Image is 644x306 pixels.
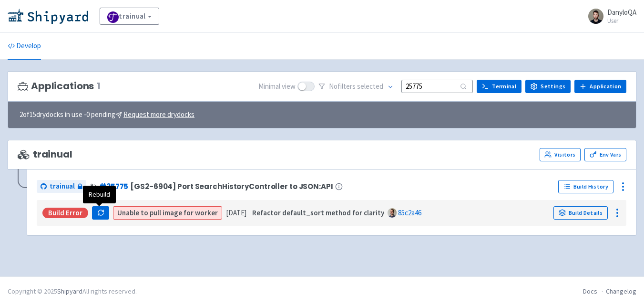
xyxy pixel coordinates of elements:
[50,181,75,192] span: trainual
[20,109,194,120] span: 2 of 15 drydocks in use - 0 pending
[252,208,384,217] strong: Refactor default_sort method for clarity
[8,33,41,60] a: Develop
[258,81,296,92] span: Minimal view
[607,18,636,24] small: User
[357,82,383,91] span: selected
[477,80,521,93] a: Terminal
[117,208,218,217] a: Unable to pull image for worker
[398,208,421,217] a: 85c2a46
[401,80,473,93] input: Search...
[583,9,636,24] a: DanyloQA User
[18,149,72,160] span: trainual
[606,287,636,295] a: Changelog
[57,287,82,295] a: Shipyard
[540,148,581,161] a: Visitors
[42,208,88,218] div: Build Error
[97,81,101,92] span: 1
[226,208,246,217] time: [DATE]
[574,80,626,93] a: Application
[525,80,571,93] a: Settings
[130,182,333,190] span: [GS2-6904] Port SearchHistoryController to JSON:API
[558,180,613,193] a: Build History
[37,180,86,193] a: trainual
[553,206,608,220] a: Build Details
[18,81,101,92] h3: Applications
[100,8,159,25] a: trainual
[584,148,626,161] a: Env Vars
[607,8,636,17] span: DanyloQA
[8,286,137,296] div: Copyright © 2025 All rights reserved.
[123,110,194,119] u: Request more drydocks
[99,181,128,191] a: #25775
[583,287,597,295] a: Docs
[329,81,383,92] span: No filter s
[8,9,88,24] img: Shipyard logo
